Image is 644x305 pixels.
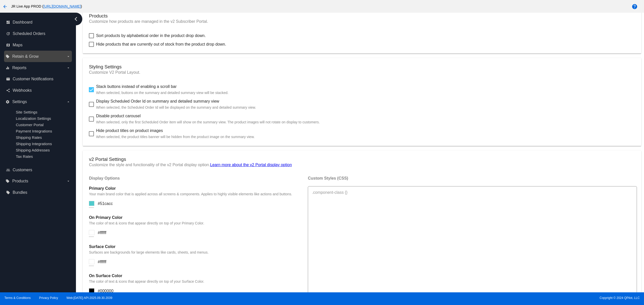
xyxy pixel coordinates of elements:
span: #000000 [98,289,113,293]
span: Dashboard [13,20,32,25]
span: Reports [12,66,26,70]
p: When selected, only the first Scheduled Order item will show on the summary view. The product ima... [96,119,320,125]
a: Learn more about the v2 Portal display option [210,163,292,167]
span: Stack buttons instead of enabling a scroll bar [96,84,228,96]
span: Scheduled Orders [13,31,45,36]
a: Shipping Addresses [16,148,50,152]
span: Customers [13,168,32,172]
span: Hide product titles on product images [96,128,254,140]
i: people_outline [6,168,10,172]
a: dashboard Dashboard [6,18,70,26]
i: local_offer [6,190,10,195]
span: #51cacc [98,201,113,206]
mat-icon: help [632,4,638,10]
span: Settings [12,100,27,104]
i: dashboard [6,20,10,24]
span: Maps [13,43,23,47]
a: Customer Portal [16,123,44,127]
a: map Maps [6,41,70,49]
p: The color of text & icons that appear directly on top of your Primary Color. [89,221,303,225]
p: Customize the style and functionality of the v2 Portal display option. [89,163,635,167]
i: arrow_drop_down [66,100,70,104]
p: Customize V2 Portal Layout. [89,70,635,75]
a: Privacy Policy [39,296,58,300]
p: When selected, buttons on the summary and detailed summary view will be stacked. [96,90,228,96]
span: JR Live App PROD ( ) [11,4,82,8]
p: When selected, the product titles banner will be hidden from the product image on the summary view. [96,134,254,140]
span: Bundles [13,190,27,195]
p: Customize how products are managed in the v2 Subscriber Portal. [89,19,635,24]
i: arrow_drop_down [66,66,70,70]
i: map [6,43,10,47]
h4: On Primary Color [89,215,303,220]
p: Surfaces are backgrounds for large elements like cards, sheets, and menus. [89,250,303,254]
span: #ffffff [98,231,106,235]
p: The color of text & icons that appear directly on top of your Surface Color. [89,279,303,283]
i: local_offer [6,179,10,183]
a: local_offer Bundles [6,188,70,197]
a: Payment Integrations [16,129,52,133]
h3: v2 Portal Settings [89,157,635,162]
p: Your main brand color that is applied across all screens & components. Applies to highly visible ... [89,192,303,196]
a: update Scheduled Orders [6,30,70,38]
p: When selected, the Scheduled Order Id will be displayed on the summary and detailed summary view. [96,104,256,110]
span: Customer Notifications [13,77,53,81]
a: Localization Settings [16,116,51,121]
mat-icon: arrow_back [2,4,8,10]
h4: On Surface Color [89,274,303,278]
a: share Webhooks [6,86,70,94]
span: Display Scheduled Order Id on summary and detailed summary view [96,98,256,110]
span: Hide products that are currently out of stock from the product drop down. [96,41,226,47]
h4: Custom Styles (CSS) [308,176,629,181]
i: local_offer [6,54,10,59]
i: update [6,32,10,36]
i: email [6,77,10,81]
span: Disable product carousel [96,113,320,125]
h4: Display Options [89,176,303,181]
h3: Products [89,13,635,19]
h4: Primary Color [89,186,303,191]
i: settings [6,100,10,104]
span: Retain & Grow [12,54,38,59]
span: Sort products by alphabetical order in the product drop down. [96,33,206,39]
a: [URL][DOMAIN_NAME] [44,4,81,8]
i: share [6,88,10,92]
i: arrow_drop_down [66,179,70,183]
a: Shipping Integrations [16,142,52,146]
i: equalizer [6,66,10,70]
span: Copyright © 2024 QPilot, LLC [326,296,640,300]
a: Terms & Conditions [4,296,31,300]
h4: Surface Color [89,244,303,249]
a: email Customer Notifications [6,75,70,83]
span: Webhooks [13,88,32,93]
a: people_outline Customers [6,166,70,174]
i: chevron_left [72,15,80,23]
a: Tax Rates [16,154,33,159]
h3: Styling Settings [89,64,635,70]
span: #ffffff [98,260,106,264]
a: Shipping Rates [16,135,42,140]
a: Web:[DATE] API:2025.09.30.2039 [67,296,112,300]
i: arrow_drop_down [66,54,70,59]
a: Site Settings [16,110,37,114]
span: Products [12,179,28,183]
